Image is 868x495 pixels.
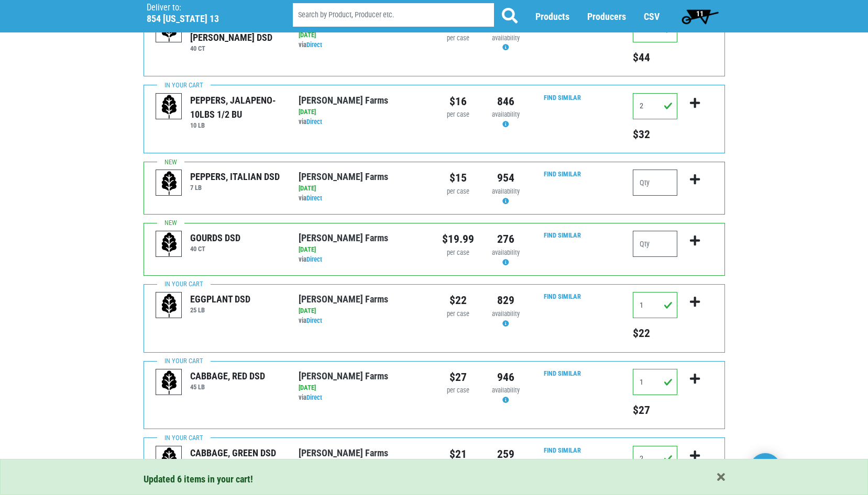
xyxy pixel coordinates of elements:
[442,248,474,258] div: per case
[633,51,677,64] h5: Total price
[190,121,283,129] h6: 10 LB
[144,472,725,486] div: Updated 6 items in your cart!
[190,184,280,192] h6: 7 LB
[299,447,388,458] a: [PERSON_NAME] Farms
[299,171,388,182] a: [PERSON_NAME] Farms
[442,446,474,463] div: $21
[190,93,283,121] div: PEPPERS, JALAPENO- 10LBS 1/2 BU
[156,170,182,196] img: placeholder-variety-43d6402dacf2d531de610a020419775a.svg
[299,40,426,50] div: via
[190,369,265,383] div: CABBAGE, RED DSD
[633,231,677,257] input: Qty
[306,393,322,401] a: Direct
[442,93,474,110] div: $16
[696,9,704,18] span: 11
[633,292,677,318] input: Qty
[492,386,520,394] span: availability
[442,231,474,248] div: $19.99
[544,369,581,377] a: Find Similar
[156,446,182,473] img: placeholder-variety-43d6402dacf2d531de610a020419775a.svg
[306,118,322,126] a: Direct
[190,245,240,253] h6: 40 CT
[677,6,723,27] a: 11
[156,292,182,319] img: placeholder-variety-43d6402dacf2d531de610a020419775a.svg
[306,317,322,324] a: Direct
[490,309,522,329] div: Availability may be subject to change.
[490,170,522,186] div: 954
[190,170,280,184] div: PEPPERS, ITALIAN DSD
[147,13,266,25] h5: 854 [US_STATE] 13
[633,327,677,340] h5: Total price
[490,231,522,248] div: 276
[306,194,322,202] a: Direct
[544,94,581,102] a: Find Similar
[442,33,474,43] div: per case
[299,294,388,305] a: [PERSON_NAME] Farms
[299,184,426,194] div: [DATE]
[442,187,474,197] div: per case
[190,383,265,391] h6: 45 LB
[299,370,388,381] a: [PERSON_NAME] Farms
[492,34,520,42] span: availability
[490,93,522,110] div: 846
[299,30,426,40] div: [DATE]
[299,316,426,326] div: via
[147,3,266,13] p: Deliver to:
[633,369,677,395] input: Qty
[299,383,426,393] div: [DATE]
[190,306,250,314] h6: 25 LB
[299,107,426,117] div: [DATE]
[490,446,522,463] div: 259
[299,95,388,106] a: [PERSON_NAME] Farms
[156,369,182,396] img: placeholder-variety-43d6402dacf2d531de610a020419775a.svg
[299,306,426,316] div: [DATE]
[490,292,522,309] div: 829
[633,170,677,196] input: Qty
[442,292,474,309] div: $22
[299,194,426,204] div: via
[544,170,581,178] a: Find Similar
[190,446,276,460] div: CABBAGE, GREEN DSD
[492,310,520,318] span: availability
[535,11,569,22] a: Products
[293,3,494,27] input: Search by Product, Producer etc.
[442,170,474,186] div: $15
[644,11,660,22] a: CSV
[299,245,426,255] div: [DATE]
[492,249,520,256] span: availability
[190,292,250,306] div: EGGPLANT DSD
[587,11,626,22] a: Producers
[156,94,182,120] img: placeholder-variety-43d6402dacf2d531de610a020419775a.svg
[633,93,677,119] input: Qty
[299,117,426,127] div: via
[490,33,522,53] div: Availability may be subject to change.
[544,231,581,239] a: Find Similar
[544,292,581,300] a: Find Similar
[299,232,388,243] a: [PERSON_NAME] Farms
[633,446,677,472] input: Qty
[442,309,474,319] div: per case
[190,44,283,52] h6: 40 CT
[442,369,474,386] div: $27
[544,446,581,454] a: Find Similar
[156,231,182,257] img: placeholder-variety-43d6402dacf2d531de610a020419775a.svg
[299,255,426,265] div: via
[633,403,677,417] h5: Total price
[190,231,240,245] div: GOURDS DSD
[492,187,520,195] span: availability
[490,110,522,130] div: Availability may be subject to change.
[442,110,474,120] div: per case
[306,255,322,263] a: Direct
[306,41,322,49] a: Direct
[490,386,522,406] div: Availability may be subject to change.
[442,386,474,396] div: per case
[633,128,677,141] h5: Total price
[490,369,522,386] div: 946
[299,393,426,403] div: via
[492,110,520,118] span: availability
